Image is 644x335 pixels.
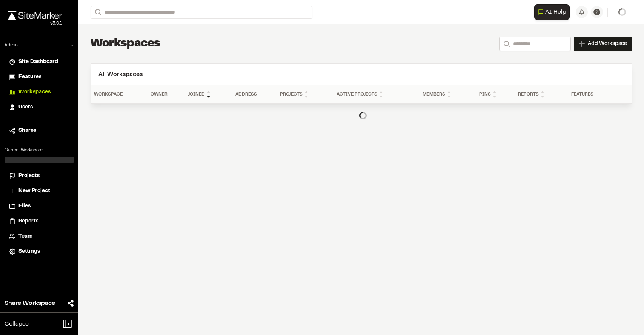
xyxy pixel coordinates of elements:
a: Features [9,73,69,81]
span: Projects [18,172,40,180]
h1: Workspaces [91,36,160,51]
span: Team [18,232,32,241]
a: Workspaces [9,88,69,96]
span: Reports [18,217,38,225]
div: Owner [151,91,182,98]
a: Projects [9,172,69,180]
span: Share Workspace [5,299,55,308]
div: Active Projects [337,90,417,99]
a: Site Dashboard [9,58,69,66]
div: Open AI Assistant [534,4,573,20]
div: Workspace [94,91,144,98]
a: Users [9,103,69,111]
span: Settings [18,247,40,256]
a: Settings [9,247,69,256]
p: Admin [5,42,18,49]
img: rebrand.png [8,11,62,20]
span: Shares [18,127,36,135]
div: Pins [479,90,512,99]
a: Shares [9,127,69,135]
span: Features [18,73,41,81]
span: Add Workspace [588,40,627,48]
button: Search [91,6,104,19]
div: Members [423,90,473,99]
span: AI Help [545,8,566,17]
div: Oh geez...please don't... [8,20,62,27]
p: Current Workspace [5,147,74,154]
div: Joined [188,90,229,99]
div: Reports [518,90,566,99]
div: Features [571,91,611,98]
a: Reports [9,217,69,225]
span: Site Dashboard [18,58,58,66]
span: Workspaces [18,88,51,96]
h2: All Workspaces [98,70,624,79]
a: Files [9,202,69,210]
div: Projects [280,90,330,99]
span: Files [18,202,31,210]
span: New Project [18,187,50,195]
span: Collapse [5,320,29,329]
span: Users [18,103,33,111]
button: Open AI Assistant [534,4,570,20]
div: Address [235,91,274,98]
button: Search [499,37,513,51]
a: Team [9,232,69,241]
a: New Project [9,187,69,195]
